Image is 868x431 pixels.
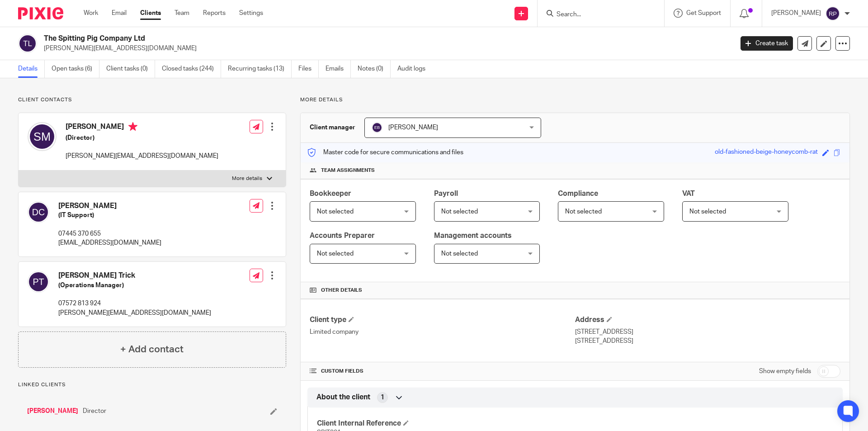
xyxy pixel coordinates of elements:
label: Show empty fields [759,367,811,376]
h4: [PERSON_NAME] Trick [58,271,211,280]
span: Accounts Preparer [310,232,375,239]
span: Payroll [434,190,458,197]
a: Audit logs [397,60,432,78]
img: svg%3E [18,34,37,53]
p: Limited company [310,327,575,336]
span: Not selected [689,208,726,215]
a: Create task [741,36,793,51]
p: Master code for secure communications and files [307,148,463,157]
p: Linked clients [18,381,286,388]
a: Closed tasks (244) [162,60,221,78]
img: svg%3E [28,271,49,293]
span: Get Support [686,10,721,16]
span: Bookkeeper [310,190,351,197]
span: 1 [381,393,384,402]
p: [STREET_ADDRESS] [575,327,840,336]
a: Details [18,60,45,78]
p: [PERSON_NAME][EMAIL_ADDRESS][DOMAIN_NAME] [66,152,218,161]
span: Not selected [317,208,354,215]
img: svg%3E [28,201,49,223]
h4: Client Internal Reference [317,419,575,428]
a: Team [175,9,189,18]
h4: Address [575,315,840,325]
h4: [PERSON_NAME] [58,201,161,211]
h4: Client type [310,315,575,325]
p: [PERSON_NAME][EMAIL_ADDRESS][DOMAIN_NAME] [44,44,727,53]
p: [PERSON_NAME][EMAIL_ADDRESS][DOMAIN_NAME] [58,308,211,317]
img: svg%3E [372,122,382,133]
a: Client tasks (0) [106,60,155,78]
p: [STREET_ADDRESS] [575,336,840,346]
span: VAT [682,190,695,197]
h4: CUSTOM FIELDS [310,368,575,375]
p: More details [232,175,262,182]
a: Files [298,60,319,78]
span: Director [83,407,106,416]
p: [PERSON_NAME] [771,9,821,18]
a: Notes (0) [358,60,391,78]
i: Primary [128,122,137,131]
div: old-fashioned-beige-honeycomb-rat [715,147,818,158]
p: More details [300,96,850,104]
h2: The Spitting Pig Company Ltd [44,34,590,43]
span: Management accounts [434,232,512,239]
p: [EMAIL_ADDRESS][DOMAIN_NAME] [58,238,161,247]
span: Not selected [565,208,602,215]
span: [PERSON_NAME] [388,124,438,131]
h4: + Add contact [120,342,184,356]
span: Compliance [558,190,598,197]
span: Not selected [317,251,354,257]
h5: (IT Support) [58,211,161,220]
a: Recurring tasks (13) [228,60,292,78]
input: Search [556,11,637,19]
span: Not selected [441,251,478,257]
img: Pixie [18,7,63,19]
h5: (Operations Manager) [58,281,211,290]
h3: Client manager [310,123,355,132]
p: Client contacts [18,96,286,104]
img: svg%3E [28,122,57,151]
a: Emails [325,60,351,78]
a: Clients [140,9,161,18]
span: Team assignments [321,167,375,174]
p: 07445 370 655 [58,229,161,238]
a: Email [112,9,127,18]
span: About the client [316,393,370,402]
a: Settings [239,9,263,18]
img: svg%3E [826,6,840,21]
a: [PERSON_NAME] [27,407,78,416]
h5: (Director) [66,133,218,142]
span: Other details [321,287,362,294]
a: Reports [203,9,226,18]
span: Not selected [441,208,478,215]
a: Open tasks (6) [52,60,99,78]
a: Work [84,9,98,18]
p: 07572 813 924 [58,299,211,308]
h4: [PERSON_NAME] [66,122,218,133]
